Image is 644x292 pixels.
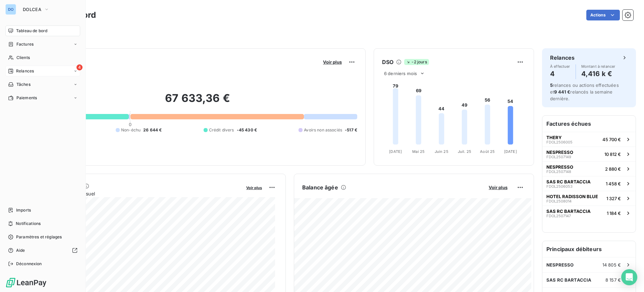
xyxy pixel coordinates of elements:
[550,54,575,62] h6: Relances
[345,127,357,133] span: -517 €
[382,58,393,66] h6: DSO
[586,10,620,20] button: Actions
[16,28,47,34] span: Tableau de bord
[304,127,342,133] span: Avoirs non associés
[16,247,25,253] span: Aide
[546,179,591,184] span: SAS RC BARTACCIA
[546,262,574,268] span: NESPRESSO
[550,64,570,68] span: À effectuer
[621,269,637,285] div: Open Intercom Messenger
[546,150,573,155] span: NESPRESSO
[412,149,425,154] tspan: Mai 25
[435,149,448,154] tspan: Juin 25
[16,68,34,74] span: Relances
[550,68,570,79] h4: 4
[546,140,573,144] span: FDOL2506005
[546,199,572,203] span: FDOL2508014
[389,149,402,154] tspan: [DATE]
[604,152,621,157] span: 10 812 €
[546,184,573,188] span: FDOL2506053
[602,137,621,142] span: 45 700 €
[302,183,338,191] h6: Balance âgée
[480,149,495,154] tspan: Août 25
[23,7,41,12] span: DOLCEA
[504,149,517,154] tspan: [DATE]
[384,71,417,76] span: 6 derniers mois
[487,184,509,190] button: Voir plus
[16,221,41,227] span: Notifications
[542,241,636,257] h6: Principaux débiteurs
[16,41,34,47] span: Factures
[550,82,553,88] span: 5
[209,127,234,133] span: Crédit divers
[16,81,31,87] span: Tâches
[16,55,30,61] span: Clients
[404,59,429,65] span: -2 jours
[489,185,507,190] span: Voir plus
[16,95,37,101] span: Paiements
[542,147,636,161] button: NESPRESSOFDOL250714910 812 €
[76,64,83,70] span: 4
[458,149,471,154] tspan: Juil. 25
[129,122,131,127] span: 0
[605,166,621,172] span: 2 880 €
[323,59,342,65] span: Voir plus
[546,170,571,174] span: FDOL2507148
[542,206,636,220] button: SAS RC BARTACCIAFDOL25071471 184 €
[5,4,16,15] div: DO
[542,191,636,206] button: HOTEL RADISSON BLUEFDOL25080141 327 €
[38,190,241,197] span: Chiffre d'affaires mensuel
[16,261,42,267] span: Déconnexion
[16,207,31,213] span: Imports
[38,92,357,112] h2: 67 633,36 €
[542,116,636,132] h6: Factures échues
[244,184,264,190] button: Voir plus
[606,181,621,186] span: 1 458 €
[237,127,257,133] span: -45 430 €
[546,277,591,283] span: SAS RC BARTACCIA
[554,89,570,95] span: 9 441 €
[546,194,598,199] span: HOTEL RADISSON BLUE
[581,68,615,79] h4: 4,416 k €
[546,209,591,214] span: SAS RC BARTACCIA
[607,211,621,216] span: 1 184 €
[321,59,344,65] button: Voir plus
[5,245,80,256] a: Aide
[16,234,62,240] span: Paramètres et réglages
[542,161,636,176] button: NESPRESSOFDOL25071482 880 €
[143,127,162,133] span: 26 644 €
[550,82,619,101] span: relances ou actions effectuées et relancés la semaine dernière.
[546,214,571,218] span: FDOL2507147
[546,155,571,159] span: FDOL2507149
[5,277,47,288] img: Logo LeanPay
[602,262,621,268] span: 14 805 €
[542,132,636,147] button: THERYFDOL250600545 700 €
[605,277,621,283] span: 8 157 €
[546,164,573,170] span: NESPRESSO
[121,127,141,133] span: Non-échu
[581,64,615,68] span: Montant à relancer
[606,196,621,201] span: 1 327 €
[246,185,262,190] span: Voir plus
[542,176,636,191] button: SAS RC BARTACCIAFDOL25060531 458 €
[546,135,562,140] span: THERY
